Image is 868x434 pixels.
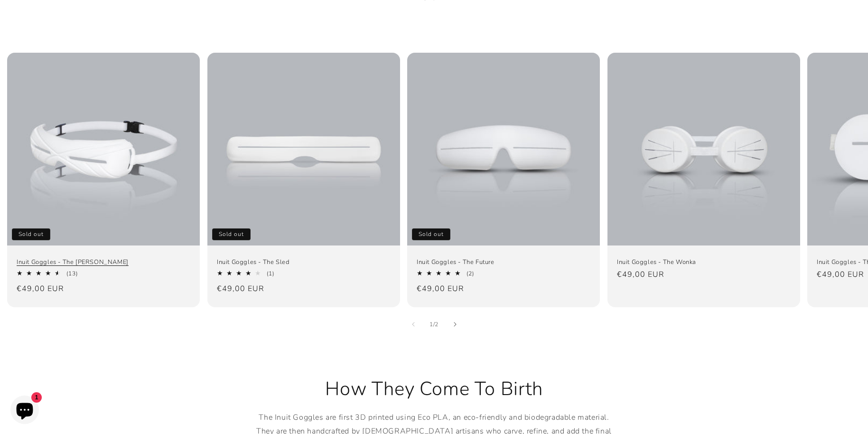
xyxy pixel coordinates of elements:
button: Slide right [445,314,466,335]
inbox-online-store-chat: Shopify online store chat [8,396,42,426]
a: Inuit Goggles - The [PERSON_NAME] [17,258,190,266]
span: 2 [435,320,439,329]
a: Inuit Goggles - The Sled [217,258,391,266]
a: Inuit Goggles - The Future [417,258,590,266]
h2: How They Come To Birth [249,377,619,401]
span: 1 [429,320,433,329]
span: / [433,320,435,329]
a: Inuit Goggles - The Wonka [617,258,791,266]
button: Slide left [403,314,424,335]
